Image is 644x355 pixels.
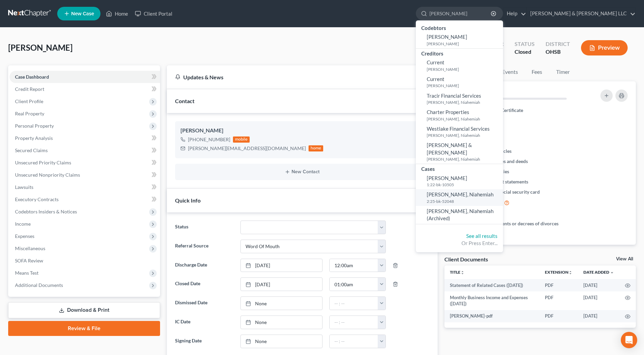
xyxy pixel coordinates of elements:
div: District [546,40,570,48]
td: [DATE] [578,291,619,310]
a: [PERSON_NAME], Niahemiah (Archived) [416,206,503,224]
a: Executory Contracts [10,193,160,206]
input: -- : -- [330,278,378,291]
div: Cases [416,164,503,173]
span: Miscellaneous [15,245,45,251]
a: Property Analysis [10,132,160,144]
a: Extensionunfold_more [545,270,572,275]
i: unfold_more [460,271,465,275]
i: unfold_more [568,271,572,275]
div: mobile [233,136,250,143]
input: -- : -- [330,259,378,272]
span: Expenses [15,233,34,239]
a: Tracir Financial Services[PERSON_NAME], Niahemiah [416,91,503,107]
a: See all results [466,233,498,239]
div: OHSB [546,48,570,56]
a: [PERSON_NAME], Niahemiah2:25-bk-52048 [416,189,503,206]
span: Tracir Financial Services [427,93,481,99]
span: Additional Documents [15,282,63,288]
td: Monthly Business Income and Expenses ([DATE]) [444,291,539,310]
small: [PERSON_NAME], Niahemiah [427,99,501,105]
span: Quick Info [175,197,201,204]
span: Executory Contracts [15,196,59,202]
small: 2:25-bk-52048 [427,198,501,204]
a: Events [497,65,523,79]
span: [PERSON_NAME] & [PERSON_NAME] [427,142,472,155]
a: Lawsuits [10,181,160,193]
small: [PERSON_NAME], Niahemiah [427,156,501,162]
span: Means Test [15,270,38,276]
div: Status [515,40,535,48]
a: Date Added expand_more [583,270,614,275]
td: [DATE] [578,310,619,322]
label: Signing Date [172,335,237,348]
td: Statement of Related Cases ([DATE]) [444,279,539,291]
a: [PERSON_NAME]1:22-bk-10505 [416,173,503,190]
div: Open Intercom Messenger [621,332,637,348]
span: Charter Properties [427,109,469,115]
a: [PERSON_NAME][PERSON_NAME] [416,32,503,48]
a: Review & File [8,321,160,336]
i: expand_more [610,271,614,275]
td: PDF [539,291,578,310]
span: SOFA Review [15,258,43,263]
div: Creditors [416,49,503,57]
a: Fees [526,65,548,79]
span: Current [427,59,444,65]
small: [PERSON_NAME], Niahemiah [427,116,501,122]
a: None [241,316,322,329]
div: [PERSON_NAME][EMAIL_ADDRESS][DOMAIN_NAME] [188,145,306,152]
input: -- : -- [330,335,378,348]
span: Unsecured Priority Claims [15,160,71,165]
a: [PERSON_NAME] & [PERSON_NAME][PERSON_NAME], Niahemiah [416,140,503,164]
button: New Contact [180,169,424,175]
td: PDF [539,310,578,322]
a: [DATE] [241,259,322,272]
a: [DATE] [241,278,322,291]
a: Download & Print [8,302,160,318]
div: home [309,145,324,151]
span: Income [15,221,31,227]
small: [PERSON_NAME] [427,83,501,88]
a: Help [503,7,526,20]
span: New Case [71,11,94,16]
small: [PERSON_NAME], Niahemiah [427,132,501,138]
a: View All [616,257,633,261]
a: Charter Properties[PERSON_NAME], Niahemiah [416,107,503,124]
span: Real Property [15,111,44,116]
span: Secured Claims [15,147,48,153]
div: Or Press Enter... [421,240,498,247]
a: Case Dashboard [10,71,160,83]
span: Current [427,76,444,82]
a: Unsecured Nonpriority Claims [10,169,160,181]
a: Client Portal [131,7,176,20]
a: Home [103,7,131,20]
label: Referral Source [172,240,237,253]
div: Updates & News [175,74,409,81]
span: Personal Property [15,123,54,129]
span: [PERSON_NAME] [427,175,467,181]
a: Timer [551,65,575,79]
small: 1:22-bk-10505 [427,182,501,188]
div: Codebtors [416,23,503,32]
a: None [241,335,322,348]
span: [PERSON_NAME] [427,34,467,40]
label: Discharge Date [172,259,237,272]
span: [PERSON_NAME] [8,43,73,52]
span: Property Analysis [15,135,53,141]
span: Codebtors Insiders & Notices [15,209,77,214]
label: Status [172,221,237,234]
button: Preview [581,40,628,55]
label: Dismissed Date [172,296,237,310]
a: Unsecured Priority Claims [10,157,160,169]
label: IC Date [172,316,237,329]
span: Lawsuits [15,184,33,190]
input: -- : -- [330,316,378,329]
a: Secured Claims [10,144,160,157]
a: Titleunfold_more [450,270,465,275]
span: [PERSON_NAME], Niahemiah [427,191,493,197]
span: Client Profile [15,98,43,104]
a: [PERSON_NAME] & [PERSON_NAME] LLC [527,7,635,20]
a: SOFA Review [10,255,160,267]
span: Separation agreements or decrees of divorces [462,220,559,227]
